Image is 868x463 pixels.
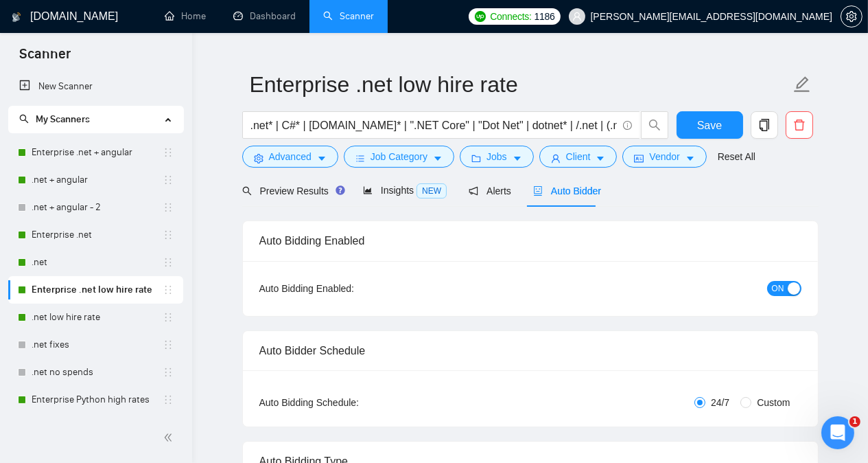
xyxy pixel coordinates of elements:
[163,174,174,185] span: holder
[163,202,174,213] span: holder
[685,153,695,163] span: caret-down
[751,111,778,139] button: copy
[490,9,531,24] span: Connects:
[19,113,90,125] span: My Scanners
[8,359,183,386] li: .net no spends
[841,5,863,27] button: setting
[572,12,582,21] span: user
[32,194,163,221] a: .net + angular - 2
[566,149,591,164] span: Client
[751,119,777,131] span: copy
[551,153,561,163] span: user
[32,304,163,331] a: .net low hire rate
[233,10,296,22] a: dashboardDashboard
[259,395,440,410] div: Auto Bidding Schedule:
[471,153,481,163] span: folder
[8,221,183,249] li: Enterprise .net
[32,359,163,386] a: .net no spends
[718,149,755,164] a: Reset All
[649,149,679,164] span: Vendor
[417,183,447,199] span: NEW
[259,221,801,260] div: Auto Bidding Enabled
[751,395,795,410] span: Custom
[163,367,174,378] span: holder
[475,11,486,22] img: upwork-logo.png
[596,153,605,163] span: caret-down
[317,153,327,163] span: caret-down
[250,117,617,134] input: Search Freelance Jobs...
[460,146,534,168] button: folderJobscaret-down
[363,185,373,195] span: area-chart
[269,149,312,164] span: Advanced
[242,186,252,196] span: search
[254,153,263,163] span: setting
[634,153,644,163] span: idcard
[8,249,183,276] li: .net
[8,331,183,359] li: .net fixes
[163,284,174,295] span: holder
[8,44,82,73] span: Scanner
[622,146,706,168] button: idcardVendorcaret-down
[32,386,163,414] a: Enterprise Python high rates
[539,146,618,168] button: userClientcaret-down
[259,281,440,296] div: Auto Bidding Enabled:
[163,431,177,444] span: double-left
[363,185,447,196] span: Insights
[469,185,511,196] span: Alerts
[8,139,183,166] li: Enterprise .net + angular
[821,416,854,449] iframe: Intercom live chat
[32,276,163,304] a: Enterprise .net low hire rate
[344,146,454,168] button: barsJob Categorycaret-down
[772,281,784,296] span: ON
[533,186,543,196] span: robot
[8,194,183,221] li: .net + angular - 2
[259,331,801,370] div: Auto Bidder Schedule
[163,147,174,158] span: holder
[371,149,427,164] span: Job Category
[849,416,860,427] span: 1
[486,149,507,164] span: Jobs
[32,331,163,359] a: .net fixes
[19,73,172,100] a: New Scanner
[242,185,341,196] span: Preview Results
[32,139,163,166] a: Enterprise .net + angular
[32,221,163,249] a: Enterprise .net
[697,117,722,134] span: Save
[8,304,183,331] li: .net low hire rate
[334,184,347,196] div: Tooltip anchor
[242,146,338,168] button: settingAdvancedcaret-down
[642,119,668,131] span: search
[163,312,174,323] span: holder
[32,249,163,276] a: .net
[793,76,811,93] span: edit
[163,229,174,240] span: holder
[8,73,183,100] li: New Scanner
[786,119,812,131] span: delete
[8,276,183,304] li: Enterprise .net low hire rate
[323,10,374,22] a: searchScanner
[841,11,862,22] span: setting
[32,166,163,194] a: .net + angular
[8,386,183,414] li: Enterprise Python high rates
[705,395,735,410] span: 24/7
[355,153,365,163] span: bars
[163,257,174,268] span: holder
[250,67,790,102] input: Scanner name...
[12,6,21,28] img: logo
[163,394,174,405] span: holder
[19,114,29,124] span: search
[677,111,743,139] button: Save
[641,111,668,139] button: search
[533,185,601,196] span: Auto Bidder
[433,153,443,163] span: caret-down
[513,153,522,163] span: caret-down
[8,166,183,194] li: .net + angular
[163,339,174,350] span: holder
[841,11,863,22] a: setting
[469,186,478,196] span: notification
[535,9,555,24] span: 1186
[623,121,632,130] span: info-circle
[786,111,813,139] button: delete
[36,113,90,125] span: My Scanners
[165,10,206,22] a: homeHome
